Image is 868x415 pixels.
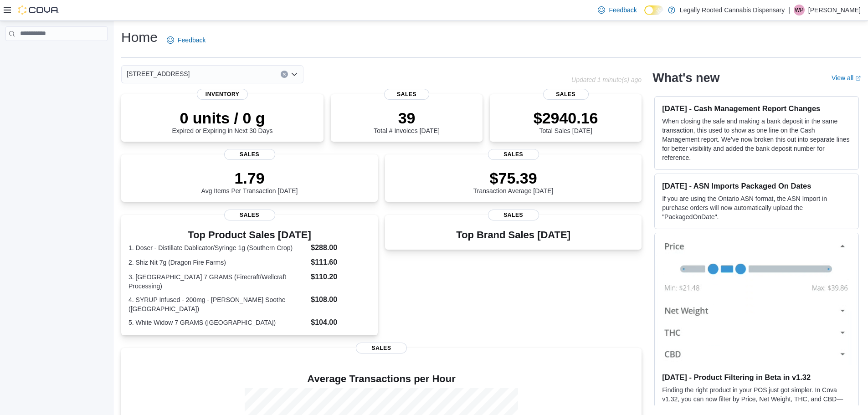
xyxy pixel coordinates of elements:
svg: External link [855,76,861,81]
span: Sales [488,149,539,160]
button: Clear input [281,71,288,78]
h3: Top Product Sales [DATE] [128,230,370,241]
p: $75.39 [473,169,554,187]
input: Dark Mode [644,5,663,15]
h4: Average Transactions per Hour [128,374,634,384]
p: If you are using the Ontario ASN format, the ASN Import in purchase orders will now automatically... [662,194,851,221]
h3: Top Brand Sales [DATE] [456,230,570,241]
dd: $111.60 [311,257,370,268]
span: Feedback [609,5,637,15]
span: [STREET_ADDRESS] [127,68,190,79]
span: Sales [224,210,275,220]
p: When closing the safe and making a bank deposit in the same transaction, this used to show as one... [662,117,851,162]
a: Feedback [163,31,209,49]
p: 1.79 [201,169,298,187]
p: Updated 1 minute(s) ago [571,76,642,83]
h3: [DATE] - ASN Imports Packaged On Dates [662,181,851,190]
h3: [DATE] - Cash Management Report Changes [662,104,851,113]
div: Transaction Average [DATE] [473,169,554,195]
span: Sales [488,210,539,220]
span: Dark Mode [644,15,645,15]
div: Avg Items Per Transaction [DATE] [201,169,298,195]
span: Sales [543,89,589,100]
a: View allExternal link [832,74,861,82]
button: Open list of options [291,71,298,78]
p: Legally Rooted Cannabis Dispensary [680,5,785,15]
a: Feedback [594,1,640,19]
dt: 2. Shiz Nit 7g (Dragon Fire Farms) [128,258,307,267]
span: Sales [224,149,275,160]
div: Expired or Expiring in Next 30 Days [172,109,273,134]
img: Cova [18,5,59,15]
p: 0 units / 0 g [172,109,273,127]
nav: Complex example [5,43,108,65]
div: William Prince [794,5,805,15]
h3: [DATE] - Product Filtering in Beta in v1.32 [662,373,851,382]
div: Total Sales [DATE] [534,109,598,134]
dd: $110.20 [311,272,370,282]
p: 39 [374,109,439,127]
dt: 1. Doser - Distillate Dablicator/Syringe 1g (Southern Crop) [128,243,307,252]
span: WP [795,5,803,15]
dd: $288.00 [311,242,370,253]
dt: 4. SYRUP Infused - 200mg - [PERSON_NAME] Soothe ([GEOGRAPHIC_DATA]) [128,295,307,313]
span: Inventory [197,89,248,100]
div: Total # Invoices [DATE] [374,109,439,134]
h2: What's new [652,71,719,85]
h1: Home [121,28,158,46]
p: | [788,5,790,15]
span: Feedback [178,36,205,45]
p: [PERSON_NAME] [808,5,861,15]
dt: 5. White Widow 7 GRAMS ([GEOGRAPHIC_DATA]) [128,318,307,327]
dd: $108.00 [311,294,370,305]
span: Sales [356,343,407,354]
dd: $104.00 [311,317,370,328]
span: Sales [384,89,430,100]
dt: 3. [GEOGRAPHIC_DATA] 7 GRAMS (Firecraft/Wellcraft Processing) [128,272,307,291]
p: $2940.16 [534,109,598,127]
